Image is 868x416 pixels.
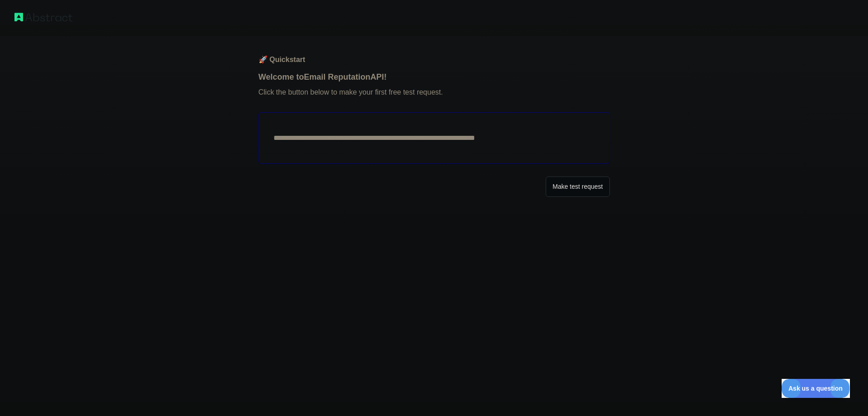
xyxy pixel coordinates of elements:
[546,177,609,197] button: Make test request
[782,379,850,398] iframe: Toggle Customer Support
[14,11,72,24] img: Abstract logo
[259,83,610,112] p: Click the button below to make your first free test request.
[259,36,610,71] h1: 🚀 Quickstart
[259,71,610,83] h1: Welcome to Email Reputation API!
